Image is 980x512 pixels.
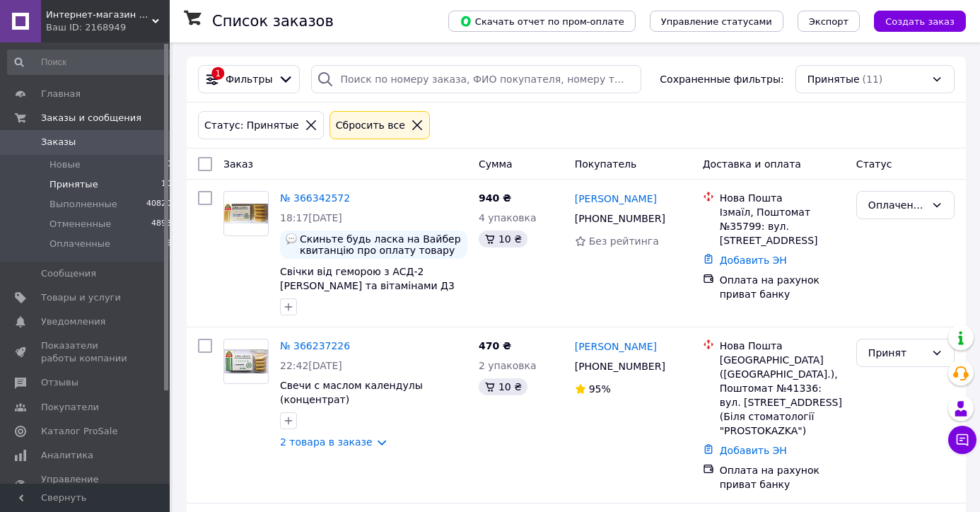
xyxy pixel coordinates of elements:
a: Фото товару [223,339,269,384]
span: Управление статусами [661,16,772,27]
div: Оплата на рахунок приват банку [720,273,845,301]
a: Фото товару [223,191,269,236]
span: 4 упаковка [479,212,537,223]
span: Принятые [49,178,98,191]
span: Скачать отчет по пром-оплате [460,15,624,28]
span: Заказы и сообщения [41,112,141,124]
a: [PERSON_NAME] [575,339,657,354]
button: Скачать отчет по пром-оплате [448,11,636,32]
div: 10 ₴ [479,231,527,248]
span: Уведомления [41,315,105,328]
img: Фото товару [224,204,268,224]
div: Сбросить все [333,117,408,133]
div: Оплаченный [868,197,926,213]
span: 22:42[DATE] [280,360,342,371]
span: Сохраненные фильтры: [660,72,783,86]
span: Показатели работы компании [41,339,131,365]
span: 18:17[DATE] [280,212,342,223]
span: Доставка и оплата [703,158,801,170]
span: Аналитика [41,449,93,462]
span: 0 [166,158,171,171]
span: Управление сайтом [41,473,131,499]
button: Экспорт [798,11,860,32]
div: Принят [868,345,926,361]
span: Новые [49,158,81,171]
span: Главная [41,88,81,100]
span: Интернет-магазин Жива- Аптека [46,8,152,21]
button: Создать заказ [874,11,966,32]
span: (11) [863,74,883,85]
span: Создать заказ [885,16,955,27]
h1: Список заказов [212,13,334,30]
a: Добавить ЭН [720,445,787,456]
a: № 366237226 [280,340,350,351]
span: Покупатели [41,401,99,414]
img: Фото товару [224,349,268,373]
span: 95% [589,383,611,395]
span: Каталог ProSale [41,425,117,438]
span: Фильтры [226,72,272,86]
span: 940 ₴ [479,192,511,204]
img: :speech_balloon: [286,233,297,245]
div: [GEOGRAPHIC_DATA] ([GEOGRAPHIC_DATA].), Поштомат №41336: вул. [STREET_ADDRESS] (Біля стоматології... [720,353,845,438]
a: Свічки від геморою з АСД-2 [PERSON_NAME] та вітамінами Д3 та К 2 [280,266,455,306]
span: Сообщения [41,267,96,280]
span: Товары и услуги [41,291,121,304]
span: 2 упаковка [479,360,537,371]
a: Создать заказ [860,15,966,26]
span: Оплаченные [49,238,110,250]
input: Поиск по номеру заказа, ФИО покупателя, номеру телефона, Email, номеру накладной [311,65,641,93]
div: Нова Пошта [720,191,845,205]
span: Сумма [479,158,513,170]
span: 470 ₴ [479,340,511,351]
a: № 366342572 [280,192,350,204]
a: Добавить ЭН [720,255,787,266]
span: Заказ [223,158,253,170]
span: Выполненные [49,198,117,211]
button: Управление статусами [650,11,783,32]
div: Ізмаїл, Поштомат №35799: вул. [STREET_ADDRESS] [720,205,845,248]
span: Принятые [807,72,860,86]
div: [PHONE_NUMBER] [572,209,668,228]
span: Без рейтинга [589,235,659,247]
a: 2 товара в заказе [280,436,373,448]
a: Свечи с маслом календулы (концентрат) [280,380,423,405]
div: [PHONE_NUMBER] [572,356,668,376]
div: Нова Пошта [720,339,845,353]
span: 10 [161,178,171,191]
span: Заказы [41,136,76,149]
div: Оплата на рахунок приват банку [720,463,845,491]
div: Ваш ID: 2168949 [46,21,170,34]
span: Скиньте будь ласка на Вайбер квитанцію про оплату товару [PHONE_NUMBER] [300,233,462,256]
input: Поиск [7,50,173,75]
span: 5 [166,238,171,250]
span: Отмененные [49,218,111,231]
div: Статус: Принятые [202,117,302,133]
span: 40820 [146,198,171,211]
a: [PERSON_NAME] [575,192,657,206]
button: Чат с покупателем [948,426,976,454]
span: Отзывы [41,376,78,389]
span: Статус [856,158,892,170]
span: Экспорт [809,16,848,27]
span: Покупатель [575,158,637,170]
span: 4898 [151,218,171,231]
div: 10 ₴ [479,378,527,395]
